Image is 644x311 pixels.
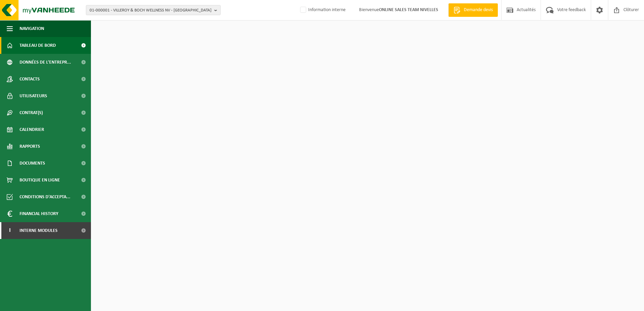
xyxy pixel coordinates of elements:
[20,88,47,104] span: Utilisateurs
[20,155,45,172] span: Documents
[7,222,13,239] span: I
[20,172,60,188] span: Boutique en ligne
[20,71,40,88] span: Contacts
[20,222,58,239] span: Interne modules
[20,104,43,121] span: Contrat(s)
[20,121,44,138] span: Calendrier
[20,20,44,37] span: Navigation
[379,7,438,12] strong: ONLINE SALES TEAM NIVELLES
[462,7,494,13] span: Demande devis
[90,5,212,15] span: 01-000001 - VILLEROY & BOCH WELLNESS NV - [GEOGRAPHIC_DATA]
[20,37,56,54] span: Tableau de bord
[86,5,221,15] button: 01-000001 - VILLEROY & BOCH WELLNESS NV - [GEOGRAPHIC_DATA]
[299,5,346,15] label: Information interne
[20,138,40,155] span: Rapports
[20,54,71,71] span: Données de l'entrepr...
[20,188,70,205] span: Conditions d'accepta...
[20,205,58,222] span: Financial History
[448,3,498,17] a: Demande devis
